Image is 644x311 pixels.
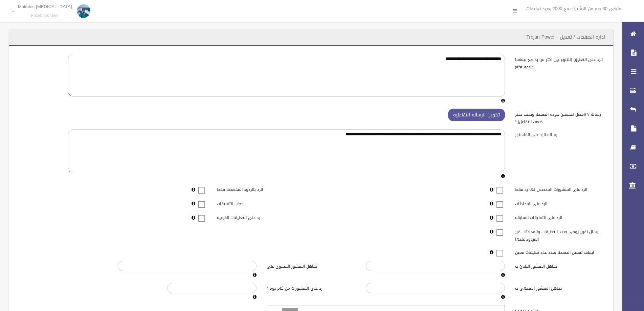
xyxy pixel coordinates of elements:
header: اداره الصفحات / تعديل - Trojan Power [518,30,613,44]
label: الرد على التعليقات السابقه [510,212,609,222]
label: رساله v (افضل لتحسين جوده الصفحه وتجنب حظر ضعف التفاعل) [510,109,609,126]
label: الرد على المحادثات [510,198,609,207]
label: رد على المنشورات من كام يوم [262,283,361,292]
button: تكوين الرساله التفاعليه [448,109,505,121]
p: Mokhles [MEDICAL_DATA] [18,4,72,9]
label: تجاهل المنشور المنتهى ب [510,283,609,292]
label: ارسال تقرير يومى بعدد التعليقات والمحادثات غير المردود عليها [510,226,609,243]
label: تجاهل المنشور البادئ ب [510,261,609,270]
small: Facebook User [18,13,72,18]
label: الرد بالردود المخصصه فقط [212,184,311,194]
label: رد على التعليقات الفرعيه [212,212,311,222]
label: الرد على التعليق (للتنوع بين اكثر من رد ضع بينهما علامه #*#) [510,54,609,71]
label: اعجاب التعليقات [212,198,311,207]
label: تجاهل المنشور المحتوى على [262,261,361,270]
label: الرد على المنشورات المخصص لها رد فقط [510,184,609,194]
label: ايقاف تفعيل الصفحه بعدد عدد تعليقات معين [510,247,609,256]
label: رساله الرد على الماسنجر [510,129,609,139]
